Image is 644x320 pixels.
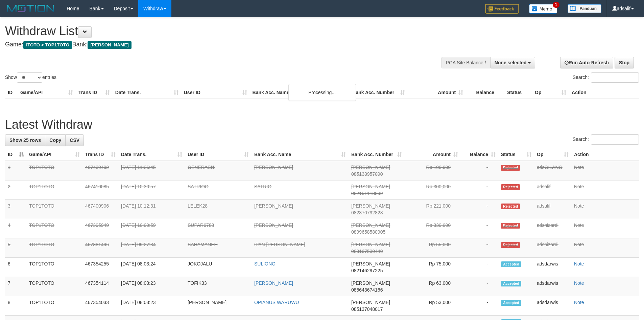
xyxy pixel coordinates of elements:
[504,86,532,99] th: Status
[185,148,252,161] th: User ID: activate to sort column ascending
[351,184,390,189] span: [PERSON_NAME]
[82,238,118,258] td: 467381496
[185,238,252,258] td: SAHAMANEH
[501,242,520,248] span: Rejected
[351,210,383,215] span: Copy 082370792828 to clipboard
[461,200,498,219] td: -
[501,261,521,267] span: Accepted
[574,184,584,189] a: Note
[534,258,571,277] td: adsdarwis
[5,86,18,99] th: ID
[485,4,519,14] img: Feedback.jpg
[118,161,185,180] td: [DATE] 11:26:45
[26,200,82,219] td: TOP1TOTO
[408,86,466,99] th: Amount
[534,219,571,238] td: adsnizardi
[534,238,571,258] td: adsnizardi
[351,280,390,286] span: [PERSON_NAME]
[288,84,356,101] div: Processing...
[501,204,520,209] span: Rejected
[181,86,250,99] th: User ID
[534,296,571,316] td: adsdarwis
[351,300,390,305] span: [PERSON_NAME]
[5,180,26,200] td: 2
[351,229,385,235] span: Copy 0899658580905 to clipboard
[534,200,571,219] td: adsalif
[574,242,584,247] a: Note
[405,200,461,219] td: Rp 221,000
[351,222,390,228] span: [PERSON_NAME]
[118,180,185,200] td: [DATE] 10:30:57
[405,277,461,296] td: Rp 63,000
[534,277,571,296] td: adsdarwis
[82,148,118,161] th: Trans ID: activate to sort column ascending
[5,161,26,180] td: 1
[529,4,557,14] img: Button%20Memo.svg
[615,57,634,68] a: Stop
[254,280,293,286] a: [PERSON_NAME]
[574,165,584,170] a: Note
[574,261,584,266] a: Note
[5,219,26,238] td: 4
[118,200,185,219] td: [DATE] 10:12:31
[118,258,185,277] td: [DATE] 08:03:24
[351,165,390,170] span: [PERSON_NAME]
[82,200,118,219] td: 467400906
[405,296,461,316] td: Rp 53,000
[5,200,26,219] td: 3
[26,161,82,180] td: TOP1TOTO
[591,134,639,145] input: Search:
[70,137,79,143] span: CSV
[461,180,498,200] td: -
[185,200,252,219] td: LELEK28
[82,180,118,200] td: 467410085
[574,280,584,286] a: Note
[461,238,498,258] td: -
[351,287,383,293] span: Copy 085643674166 to clipboard
[405,238,461,258] td: Rp 55,000
[351,249,383,254] span: Copy 083167530440 to clipboard
[17,72,42,83] select: Showentries
[461,258,498,277] td: -
[5,41,423,48] h4: Game: Bank:
[5,148,26,161] th: ID: activate to sort column descending
[23,41,72,49] span: ITOTO > TOP1TOTO
[118,219,185,238] td: [DATE] 10:00:59
[26,180,82,200] td: TOP1TOTO
[118,296,185,316] td: [DATE] 08:03:23
[442,57,490,68] div: PGA Site Balance /
[76,86,113,99] th: Trans ID
[118,277,185,296] td: [DATE] 08:03:23
[405,148,461,161] th: Amount: activate to sort column ascending
[254,242,305,247] a: IPAN [PERSON_NAME]
[82,161,118,180] td: 467439402
[5,118,639,131] h1: Latest Withdraw
[88,41,131,49] span: [PERSON_NAME]
[5,3,56,14] img: MOTION_logo.png
[405,180,461,200] td: Rp 300,000
[461,219,498,238] td: -
[351,306,383,312] span: Copy 085137048017 to clipboard
[568,4,601,13] img: panduan.png
[351,242,390,247] span: [PERSON_NAME]
[495,60,527,65] span: None selected
[65,134,84,146] a: CSV
[461,161,498,180] td: -
[252,148,349,161] th: Bank Acc. Name: activate to sort column ascending
[405,258,461,277] td: Rp 75,000
[560,57,613,68] a: Run Auto-Refresh
[351,268,383,273] span: Copy 082146297225 to clipboard
[5,277,26,296] td: 7
[185,258,252,277] td: JOKOJALU
[574,300,584,305] a: Note
[534,161,571,180] td: adsGILANG
[351,203,390,209] span: [PERSON_NAME]
[118,148,185,161] th: Date Trans.: activate to sort column ascending
[466,86,504,99] th: Balance
[574,203,584,209] a: Note
[254,165,293,170] a: [PERSON_NAME]
[26,148,82,161] th: Game/API: activate to sort column ascending
[5,238,26,258] td: 5
[45,134,66,146] a: Copy
[26,258,82,277] td: TOP1TOTO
